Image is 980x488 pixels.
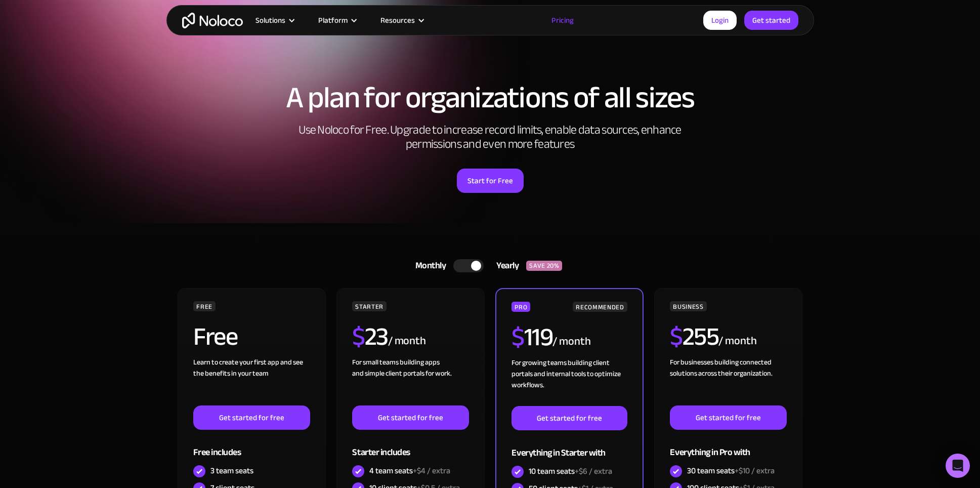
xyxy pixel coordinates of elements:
[526,261,562,271] div: SAVE 20%
[182,13,243,28] a: home
[413,463,450,478] span: +$4 / extra
[670,301,706,311] div: BUSINESS
[539,14,586,27] a: Pricing
[193,430,310,463] div: Free includes
[512,302,530,312] div: PRO
[193,301,216,311] div: FREE
[352,301,386,311] div: STARTER
[457,169,524,193] a: Start for Free
[352,430,468,463] div: Starter includes
[368,14,435,27] div: Resources
[670,313,683,360] span: $
[388,333,426,349] div: / month
[306,14,368,27] div: Platform
[352,405,468,430] a: Get started for free
[484,258,526,273] div: Yearly
[512,324,552,350] h2: 119
[744,11,798,30] a: Get started
[670,405,786,430] a: Get started for free
[318,14,348,27] div: Platform
[352,313,365,360] span: $
[512,313,524,361] span: $
[718,333,756,349] div: / month
[210,465,253,476] div: 3 team seats
[352,324,388,349] h2: 23
[552,334,590,350] div: / month
[193,324,237,349] h2: Free
[288,123,693,151] h2: Use Noloco for Free. Upgrade to increase record limits, enable data sources, enhance permissions ...
[670,357,786,405] div: For businesses building connected solutions across their organization. ‍
[243,14,306,27] div: Solutions
[670,430,786,463] div: Everything in Pro with
[352,357,468,405] div: For small teams building apps and simple client portals for work. ‍
[512,357,627,406] div: For growing teams building client portals and internal tools to optimize workflows.
[512,406,627,430] a: Get started for free
[670,324,718,349] h2: 255
[687,465,775,476] div: 30 team seats
[177,83,804,113] h1: A plan for organizations of all sizes
[403,258,454,273] div: Monthly
[575,464,612,479] span: +$6 / extra
[703,11,737,30] a: Login
[512,430,627,463] div: Everything in Starter with
[255,14,285,27] div: Solutions
[573,302,627,312] div: RECOMMENDED
[380,14,415,27] div: Resources
[529,466,612,477] div: 10 team seats
[946,454,970,478] div: Open Intercom Messenger
[735,463,775,478] span: +$10 / extra
[369,465,450,476] div: 4 team seats
[193,405,310,430] a: Get started for free
[193,357,310,405] div: Learn to create your first app and see the benefits in your team ‍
